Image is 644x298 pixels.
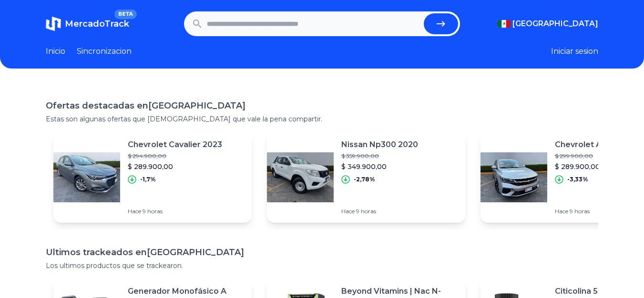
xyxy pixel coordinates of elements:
h1: Ultimos trackeados en [GEOGRAPHIC_DATA] [46,246,598,259]
p: $ 359.900,00 [341,152,418,160]
p: Hace 9 horas [555,208,639,215]
img: Featured image [53,144,120,210]
span: MercadoTrack [65,19,129,29]
img: Mexico [497,20,511,28]
span: [GEOGRAPHIC_DATA] [512,18,598,30]
p: -2,78% [354,176,375,183]
p: Chevrolet Cavalier 2023 [128,139,222,150]
a: Featured imageNissan Np300 2020$ 359.900,00$ 349.900,00-2,78%Hace 9 horas [267,131,465,223]
button: [GEOGRAPHIC_DATA] [497,18,598,30]
p: $ 299.900,00 [555,152,639,160]
p: Estas son algunas ofertas que [DEMOGRAPHIC_DATA] que vale la pena compartir. [46,114,598,124]
p: Chevrolet Aveo 2024 [555,139,639,150]
span: BETA [114,10,137,19]
a: Inicio [46,46,65,57]
img: Featured image [267,144,334,210]
img: MercadoTrack [46,16,61,31]
a: MercadoTrackBETA [46,16,129,31]
p: Los ultimos productos que se trackearon. [46,261,598,270]
p: $ 294.900,00 [128,152,222,160]
p: Nissan Np300 2020 [341,139,418,150]
p: $ 289.900,00 [555,162,639,171]
p: $ 349.900,00 [341,162,418,171]
p: -3,33% [567,176,588,183]
p: $ 289.900,00 [128,162,222,171]
a: Featured imageChevrolet Cavalier 2023$ 294.900,00$ 289.900,00-1,7%Hace 9 horas [53,131,252,223]
p: Hace 9 horas [341,208,418,215]
button: Iniciar sesion [551,46,598,57]
h1: Ofertas destacadas en [GEOGRAPHIC_DATA] [46,99,598,112]
a: Sincronizacion [77,46,132,57]
img: Featured image [480,144,547,210]
p: -1,7% [140,176,156,183]
p: Hace 9 horas [128,208,222,215]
